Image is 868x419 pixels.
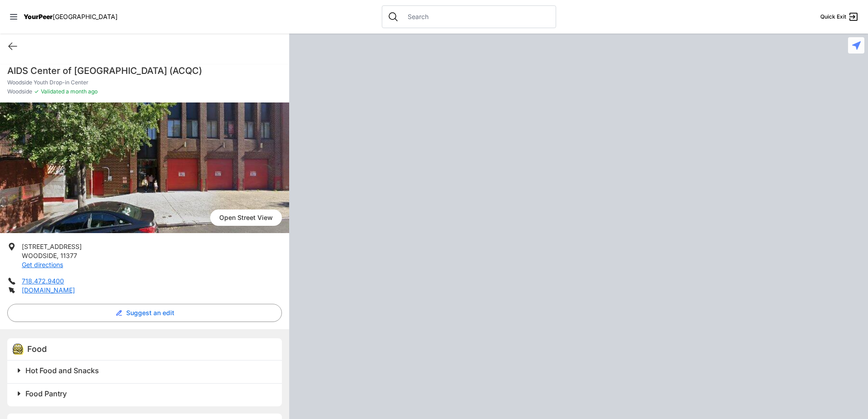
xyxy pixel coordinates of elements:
a: Open Street View [210,209,282,226]
span: Validated [41,88,64,95]
span: Hot Food and Snacks [25,366,99,375]
p: Woodside Youth Drop-in Center [7,79,282,86]
button: Suggest an edit [7,304,282,322]
span: , [57,252,59,259]
span: [STREET_ADDRESS] [22,243,82,250]
span: a month ago [64,88,98,95]
input: Search [402,12,550,21]
span: Food [27,344,47,354]
a: Get directions [22,261,63,268]
a: [DOMAIN_NAME] [22,286,75,294]
span: Suggest an edit [126,308,174,317]
span: YourPeer [24,13,53,20]
a: 718.472.9400 [22,277,64,285]
span: Quick Exit [820,13,846,20]
a: YourPeer[GEOGRAPHIC_DATA] [24,14,118,19]
span: WOODSIDE [22,252,57,259]
a: Quick Exit [820,11,859,22]
span: Woodside [7,88,32,95]
span: Food Pantry [25,389,67,398]
span: [GEOGRAPHIC_DATA] [53,13,118,20]
span: ✓ [34,88,39,95]
h1: AIDS Center of [GEOGRAPHIC_DATA] (ACQC) [7,64,282,77]
span: 11377 [60,252,77,259]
